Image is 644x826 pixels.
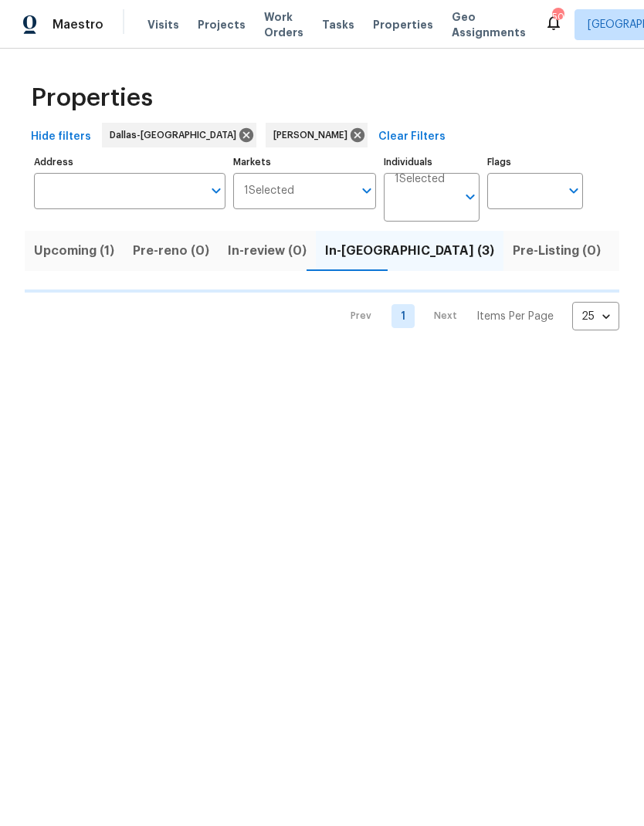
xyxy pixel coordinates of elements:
[264,9,303,40] span: Work Orders
[356,180,378,201] button: Open
[452,9,526,40] span: Geo Assignments
[244,184,294,198] span: 1 Selected
[34,240,114,262] span: Upcoming (1)
[552,9,563,25] div: 50
[25,123,97,151] button: Hide filters
[378,127,446,147] span: Clear Filters
[572,296,619,337] div: 25
[147,17,179,32] span: Visits
[110,127,242,143] span: Dallas-[GEOGRAPHIC_DATA]
[395,173,445,186] span: 1 Selected
[266,123,368,147] div: [PERSON_NAME]
[34,157,225,167] label: Address
[322,19,354,30] span: Tasks
[476,309,554,324] p: Items Per Page
[233,157,377,167] label: Markets
[373,17,433,32] span: Properties
[513,240,601,262] span: Pre-Listing (0)
[384,157,480,167] label: Individuals
[228,240,307,262] span: In-review (0)
[336,302,619,330] nav: Pagination Navigation
[563,180,585,201] button: Open
[31,90,153,106] span: Properties
[205,180,227,201] button: Open
[459,186,481,208] button: Open
[487,157,583,167] label: Flags
[391,304,415,328] a: Goto page 1
[198,17,246,32] span: Projects
[273,127,354,143] span: [PERSON_NAME]
[53,17,103,32] span: Maestro
[372,123,452,151] button: Clear Filters
[31,127,91,147] span: Hide filters
[102,123,256,147] div: Dallas-[GEOGRAPHIC_DATA]
[325,240,494,262] span: In-[GEOGRAPHIC_DATA] (3)
[133,240,209,262] span: Pre-reno (0)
